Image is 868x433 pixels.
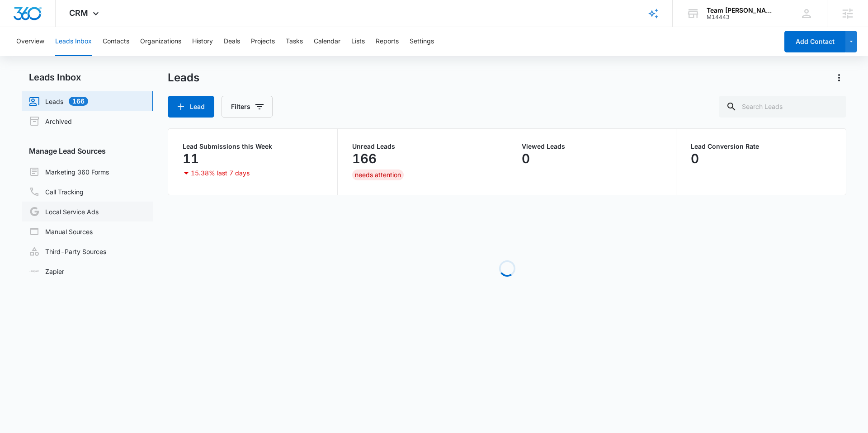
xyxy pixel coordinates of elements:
[22,146,153,156] h3: Manage Lead Sources
[832,71,846,85] button: Actions
[522,151,530,166] p: 0
[140,27,181,56] button: Organizations
[376,27,399,56] button: Reports
[691,151,699,166] p: 0
[29,186,84,197] a: Call Tracking
[351,27,365,56] button: Lists
[29,206,99,217] a: Local Service Ads
[314,27,340,56] button: Calendar
[410,27,434,56] button: Settings
[719,96,846,118] input: Search Leads
[183,151,199,166] p: 11
[168,71,199,85] h1: Leads
[222,96,273,118] button: Filters
[224,27,240,56] button: Deals
[29,166,109,177] a: Marketing 360 Forms
[191,170,250,176] p: 15.38% last 7 days
[29,96,88,107] a: Leads166
[707,7,773,14] div: account name
[352,143,492,150] p: Unread Leads
[784,31,845,52] button: Add Contact
[16,27,44,56] button: Overview
[522,143,662,150] p: Viewed Leads
[168,96,214,118] button: Lead
[352,169,404,180] div: needs attention
[22,71,153,84] h2: Leads Inbox
[29,267,64,276] a: Zapier
[103,27,129,56] button: Contacts
[192,27,213,56] button: History
[352,151,377,166] p: 166
[286,27,303,56] button: Tasks
[55,27,92,56] button: Leads Inbox
[29,246,106,257] a: Third-Party Sources
[29,226,93,237] a: Manual Sources
[691,143,831,150] p: Lead Conversion Rate
[183,143,323,150] p: Lead Submissions this Week
[29,116,72,127] a: Archived
[69,8,88,18] span: CRM
[251,27,275,56] button: Projects
[707,14,773,20] div: account id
